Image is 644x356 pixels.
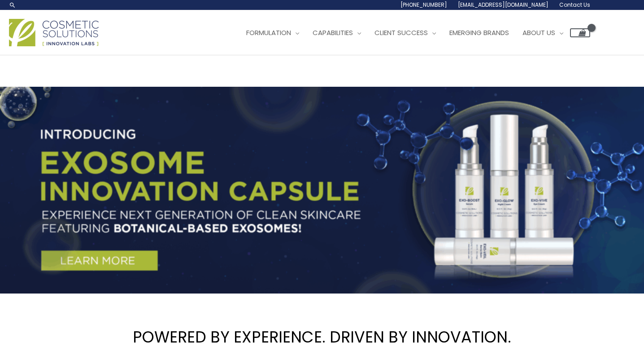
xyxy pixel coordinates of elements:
[443,19,516,46] a: Emerging Brands
[374,28,428,37] span: Client Success
[233,19,590,46] nav: Site Navigation
[400,1,447,9] span: [PHONE_NUMBER]
[313,28,353,37] span: Capabilities
[559,1,590,9] span: Contact Us
[246,28,291,37] span: Formulation
[368,19,443,46] a: Client Success
[449,28,509,37] span: Emerging Brands
[516,19,570,46] a: About Us
[9,1,16,9] a: Search icon link
[306,19,368,46] a: Capabilities
[9,19,99,46] img: Cosmetic Solutions Logo
[239,19,306,46] a: Formulation
[570,28,590,37] a: View Shopping Cart, empty
[522,28,555,37] span: About Us
[458,1,548,9] span: [EMAIL_ADDRESS][DOMAIN_NAME]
